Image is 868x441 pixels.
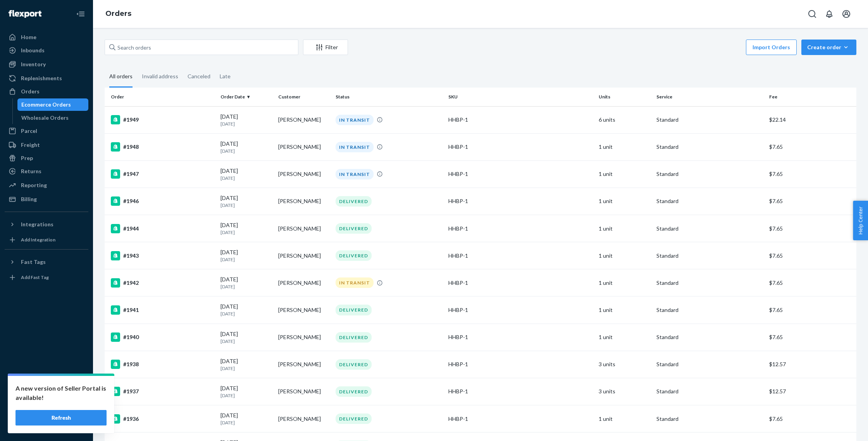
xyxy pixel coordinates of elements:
td: [PERSON_NAME] [275,133,333,160]
div: Add Integration [21,236,55,243]
button: Give Feedback [5,419,88,432]
p: Standard [656,170,763,178]
div: Prep [21,154,33,162]
div: [DATE] [220,113,272,127]
td: 1 unit [596,296,653,324]
td: 1 unit [596,215,653,242]
p: Standard [656,279,763,287]
p: [DATE] [220,175,272,181]
div: HHBP-1 [448,197,592,205]
td: [PERSON_NAME] [275,242,333,269]
td: $7.65 [766,215,856,242]
td: $12.57 [766,351,856,378]
td: 1 unit [596,160,653,188]
a: Home [5,31,88,43]
td: [PERSON_NAME] [275,405,333,432]
div: #1949 [111,115,214,124]
p: [DATE] [220,256,272,263]
td: $7.65 [766,269,856,296]
p: [DATE] [220,392,272,399]
td: 1 unit [596,242,653,269]
td: 6 units [596,106,653,133]
div: Parcel [21,127,37,135]
div: [DATE] [220,194,272,208]
div: HHBP-1 [448,415,592,423]
a: Freight [5,139,88,151]
div: Orders [21,88,40,95]
a: Prep [5,152,88,164]
div: Late [220,66,231,86]
a: Billing [5,193,88,205]
button: Open account menu [839,6,854,22]
a: Replenishments [5,72,88,84]
div: #1942 [111,278,214,288]
a: Settings [5,380,88,392]
div: IN TRANSIT [336,277,374,288]
th: Order Date [217,88,275,106]
div: Returns [21,167,41,175]
div: #1943 [111,251,214,260]
td: [PERSON_NAME] [275,351,333,378]
div: DELIVERED [336,413,372,424]
div: Inventory [21,60,46,68]
div: Home [21,33,36,41]
a: Help Center [5,406,88,419]
p: [DATE] [220,283,272,290]
div: Invalid address [142,66,178,86]
div: DELIVERED [336,386,372,397]
a: Ecommerce Orders [17,98,89,111]
button: Refresh [15,410,107,425]
a: Add Integration [5,234,88,246]
div: Ecommerce Orders [21,101,71,109]
div: #1936 [111,414,214,424]
th: Order [105,88,217,106]
div: #1938 [111,360,214,369]
p: [DATE] [220,338,272,345]
p: Standard [656,143,763,151]
button: Open Search Box [804,6,820,22]
div: #1948 [111,142,214,152]
div: IN TRANSIT [336,115,374,125]
div: [DATE] [220,276,272,290]
p: Standard [656,252,763,260]
p: [DATE] [220,121,272,127]
th: Units [596,88,653,106]
td: 3 units [596,378,653,405]
p: [DATE] [220,202,272,208]
div: DELIVERED [336,332,372,343]
th: SKU [445,88,596,106]
td: 1 unit [596,269,653,296]
p: [DATE] [220,310,272,317]
button: Fast Tags [5,256,88,268]
div: Integrations [21,220,53,228]
a: Talk to Support [5,393,88,405]
td: [PERSON_NAME] [275,324,333,351]
div: Fast Tags [21,258,46,266]
div: HHBP-1 [448,306,592,314]
td: 3 units [596,351,653,378]
a: Inventory [5,58,88,71]
div: [DATE] [220,412,272,426]
div: Wholesale Orders [21,114,69,122]
a: Inbounds [5,44,88,57]
div: Inbounds [21,47,45,54]
td: $7.65 [766,188,856,215]
input: Search orders [105,40,298,55]
ol: breadcrumbs [99,3,138,25]
div: HHBP-1 [448,388,592,395]
div: #1947 [111,169,214,179]
div: [DATE] [220,167,272,181]
button: Filter [303,40,348,55]
a: Returns [5,165,88,177]
td: $7.65 [766,133,856,160]
div: HHBP-1 [448,143,592,151]
div: DELIVERED [336,305,372,315]
td: [PERSON_NAME] [275,378,333,405]
td: [PERSON_NAME] [275,106,333,133]
p: Standard [656,333,763,341]
td: $7.65 [766,296,856,324]
div: IN TRANSIT [336,142,374,152]
div: Customer [278,93,330,100]
div: [DATE] [220,221,272,236]
p: Standard [656,225,763,233]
